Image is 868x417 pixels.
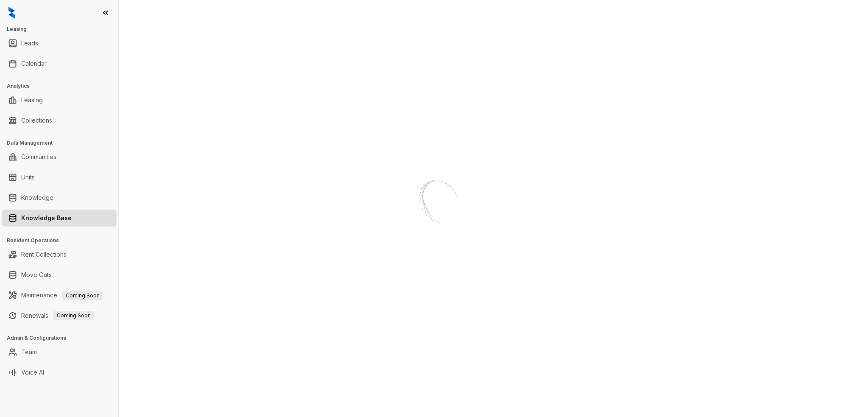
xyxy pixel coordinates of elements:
[2,35,117,52] li: Leads
[2,307,117,324] li: Renewals
[21,189,53,206] a: Knowledge
[2,364,117,381] li: Voice AI
[21,307,94,324] a: RenewalsComing Soon
[21,35,38,52] a: Leads
[7,237,118,244] h3: Resident Operations
[8,7,15,19] img: logo
[2,112,117,129] li: Collections
[2,266,117,283] li: Move Outs
[2,189,117,206] li: Knowledge
[21,112,52,129] a: Collections
[2,148,117,165] li: Communities
[7,25,118,33] h3: Leasing
[2,287,117,304] li: Maintenance
[21,344,37,361] a: Team
[21,246,67,263] a: Rent Collections
[21,148,56,165] a: Communities
[419,247,449,255] div: Loading...
[21,55,47,72] a: Calendar
[21,364,44,381] a: Voice AI
[21,266,52,283] a: Move Outs
[21,92,43,109] a: Leasing
[2,92,117,109] li: Leasing
[21,210,72,227] a: Knowledge Base
[62,291,103,300] span: Coming Soon
[2,210,117,227] li: Knowledge Base
[2,344,117,361] li: Team
[2,169,117,186] li: Units
[53,311,94,320] span: Coming Soon
[7,82,118,90] h3: Analytics
[392,162,476,247] img: Loader
[2,246,117,263] li: Rent Collections
[21,169,35,186] a: Units
[2,55,117,72] li: Calendar
[7,139,118,147] h3: Data Management
[7,334,118,342] h3: Admin & Configurations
